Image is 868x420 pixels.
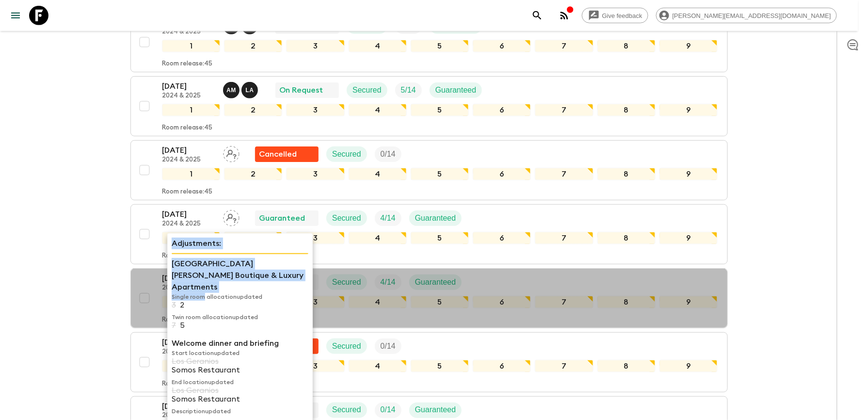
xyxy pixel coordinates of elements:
span: Alex Manzaba - Mainland, Luis Altamirano - Galapagos [223,85,260,93]
p: Twin room allocation updated [172,313,308,321]
span: Give feedback [597,12,648,19]
div: 7 [535,168,593,180]
p: Secured [332,404,361,416]
p: Room release: 45 [162,188,212,196]
div: 4 [349,360,407,372]
div: 8 [597,104,656,116]
button: menu [6,6,25,25]
p: 2024 & 2025 [162,412,215,420]
div: Trip Fill [375,403,402,418]
div: 6 [473,296,531,308]
div: 9 [659,296,718,308]
p: A M [226,86,236,94]
div: 2 [224,40,282,52]
p: [DATE] [162,337,215,348]
div: 1 [162,232,220,244]
div: 4 [349,296,407,308]
div: 7 [535,104,593,116]
div: Trip Fill [375,210,402,226]
div: 9 [659,360,718,372]
div: 5 [411,232,469,244]
p: Somos Restaurant [172,366,308,374]
div: 3 [286,360,344,372]
div: 7 [535,232,593,244]
div: 9 [659,40,718,52]
p: [DATE] [162,273,215,284]
div: 8 [597,360,656,372]
p: [GEOGRAPHIC_DATA][PERSON_NAME] Boutique & Luxury Apartments [172,258,308,293]
div: 6 [473,104,531,116]
p: Single room allocation updated [172,293,308,301]
p: On Request [279,84,323,96]
p: 0 / 14 [381,404,396,416]
p: [DATE] [162,81,215,92]
p: Room release: 45 [162,252,212,260]
div: 3 [286,168,344,180]
p: 2024 & 2025 [162,220,215,228]
p: Guaranteed [259,212,305,224]
div: Trip Fill [375,146,402,162]
div: 8 [597,40,656,52]
p: 2024 & 2025 [162,156,215,164]
div: 4 [349,40,407,52]
p: [DATE] [162,209,215,220]
p: Adjustments: [172,238,308,249]
div: 1 [162,104,220,116]
div: Trip Fill [395,82,422,98]
p: [DATE] [162,145,215,156]
p: Guaranteed [415,276,456,288]
p: 7 [172,321,176,330]
p: Secured [353,84,382,96]
div: 2 [224,168,282,180]
div: 7 [535,360,593,372]
div: 7 [535,296,593,308]
p: [DATE] [162,401,215,412]
p: Los Geranios [172,386,308,395]
p: 2024 & 2025 [162,284,215,292]
p: 2024 & 2025 [162,92,215,100]
p: 0 / 14 [381,340,396,352]
p: Somos Restaurant [172,395,308,404]
p: Los Geranios [172,357,308,366]
p: Welcome dinner and briefing [172,338,308,349]
p: 5 / 14 [401,84,416,96]
div: 6 [473,40,531,52]
div: 9 [659,104,718,116]
div: 5 [411,360,469,372]
p: 5 [180,321,185,330]
div: 6 [473,168,531,180]
div: 8 [597,296,656,308]
div: 5 [411,296,469,308]
div: 2 [224,104,282,116]
div: 9 [659,168,718,180]
p: 2024 & 2025 [162,348,215,356]
p: 2 [180,301,184,309]
p: Guaranteed [415,212,456,224]
div: 3 [286,296,344,308]
p: Room release: 45 [162,60,212,68]
p: Secured [332,276,361,288]
p: L A [245,86,254,94]
div: 5 [411,104,469,116]
p: Description updated [172,407,308,415]
p: 2024 & 2025 [162,28,215,36]
div: 4 [349,232,407,244]
p: Cancelled [259,148,297,160]
div: 9 [659,232,718,244]
p: Secured [332,212,361,224]
div: 3 [286,40,344,52]
div: 5 [411,40,469,52]
div: 6 [473,360,531,372]
div: 5 [411,168,469,180]
p: Start location updated [172,349,308,357]
p: 0 / 14 [381,148,396,160]
span: Assign pack leader [223,149,240,157]
p: Secured [332,148,361,160]
div: 8 [597,168,656,180]
div: Trip Fill [375,339,402,354]
p: Room release: 45 [162,316,212,324]
div: 1 [162,296,220,308]
button: search adventures [528,6,547,25]
div: 7 [535,40,593,52]
p: Guaranteed [415,404,456,416]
